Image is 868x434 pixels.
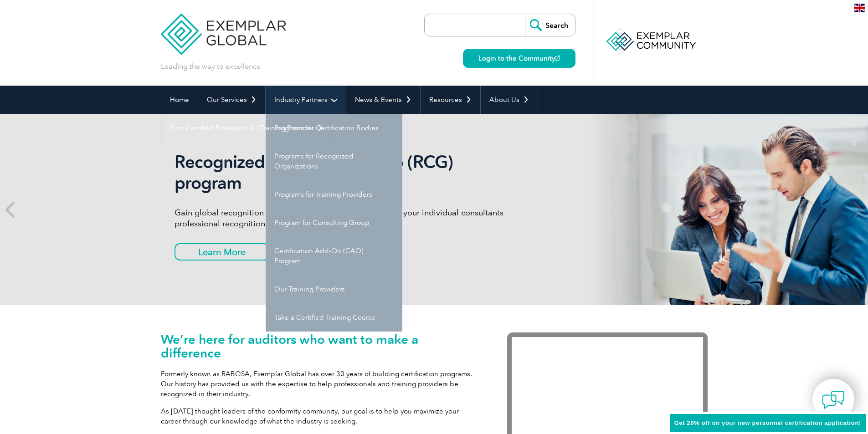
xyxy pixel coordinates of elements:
a: Learn More [175,243,269,260]
a: About Us [481,86,538,114]
a: Take a Certified Training Course [266,303,402,332]
a: Our Services [198,86,265,114]
h1: We’re here for auditors who want to make a difference [161,332,480,360]
a: Programs for Recognized Organizations [266,142,402,180]
span: Get 20% off on your new personnel certification application! [674,419,861,426]
img: en [854,4,865,12]
input: Search [525,14,575,36]
img: open_square.png [555,56,560,61]
a: Find Certified Professional / Training Provider [161,114,332,142]
a: News & Events [346,86,420,114]
a: Programs for Certification Bodies [266,114,402,142]
p: Leading the way to excellence [161,61,261,71]
p: Formerly known as RABQSA, Exemplar Global has over 30 years of building certification programs. O... [161,369,480,399]
p: Gain global recognition in the compliance industry and offer your individual consultants professi... [175,207,516,229]
a: Program for Consulting Group [266,209,402,237]
img: contact-chat.png [822,388,845,411]
a: Home [161,86,198,114]
a: Industry Partners [266,86,346,114]
a: Programs for Training Providers [266,180,402,209]
a: Resources [421,86,480,114]
p: As [DATE] thought leaders of the conformity community, our goal is to help you maximize your care... [161,406,480,426]
h2: Recognized Consulting Group (RCG) program [175,152,516,194]
a: Certification Add-On (CAO) Program [266,237,402,275]
a: Our Training Providers [266,275,402,303]
a: Login to the Community [463,49,575,68]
